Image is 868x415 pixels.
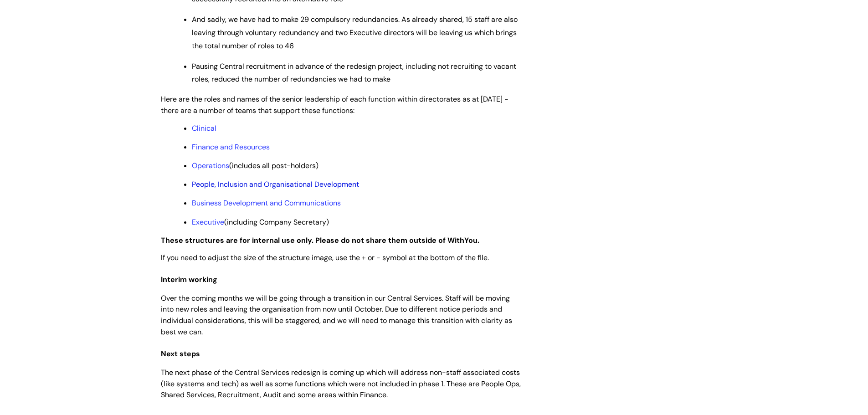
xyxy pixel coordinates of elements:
[161,275,217,284] span: Interim working
[161,253,489,262] span: If you need to adjust the size of the structure image, use the + or - symbol at the bottom of the...
[192,161,318,170] span: (includes all post-holders)
[161,236,479,245] strong: These structures are for internal use only. Please do not share them outside of WithYou.
[161,368,521,400] span: The next phase of the Central Services redesign is coming up which will address non-staff associa...
[161,293,512,337] span: Over the coming months we will be going through a transition in our Central Services. Staff will ...
[192,198,341,208] a: Business Development and Communications
[192,123,216,133] a: Clinical
[192,60,521,87] p: Pausing Central recruitment in advance of the redesign project, including not recruiting to vacan...
[192,217,329,227] span: (including Company Secretary)
[161,349,200,359] span: Next steps
[192,179,359,189] a: People, Inclusion and Organisational Development
[192,142,270,152] a: Finance and Resources
[161,94,508,115] span: Here are the roles and names of the senior leadership of each function within directorates as at ...
[192,217,224,227] a: Executive
[192,13,521,52] p: And sadly, we have had to make 29 compulsory redundancies. As already shared, 15 staff are also l...
[192,161,229,170] a: Operations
